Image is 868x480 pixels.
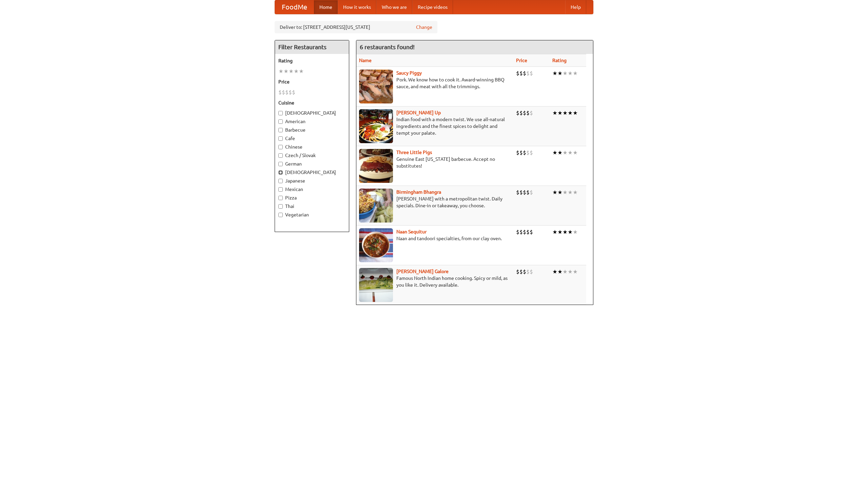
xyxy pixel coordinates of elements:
[552,70,557,77] li: ★
[359,70,393,103] img: saucy.jpg
[516,109,519,117] li: $
[396,189,441,195] b: Birmingham Bhangra
[278,111,283,115] input: [DEMOGRAPHIC_DATA]
[563,149,568,156] li: ★
[278,187,283,192] input: Mexican
[516,58,527,63] a: Price
[530,228,533,236] li: $
[557,228,563,236] li: ★
[516,149,519,156] li: $
[278,68,283,75] li: ★
[359,156,511,169] p: Genuine East [US_STATE] barbecue. Accept no substitutes!
[519,228,523,236] li: $
[568,228,573,236] li: ★
[568,70,573,77] li: ★
[568,109,573,117] li: ★
[359,189,393,223] img: bhangra.jpg
[573,149,578,156] li: ★
[396,269,449,274] a: [PERSON_NAME] Galore
[338,0,376,14] a: How it works
[278,119,283,124] input: American
[412,0,453,14] a: Recipe videos
[359,58,372,63] a: Name
[523,268,526,275] li: $
[526,109,530,117] li: $
[278,128,283,132] input: Barbecue
[278,160,346,167] label: German
[396,70,422,76] a: Saucy Piggy
[552,189,557,196] li: ★
[278,203,346,210] label: Thai
[278,179,283,183] input: Japanese
[278,78,346,85] h5: Price
[563,70,568,77] li: ★
[359,149,393,183] img: littlepigs.jpg
[516,228,519,236] li: $
[523,70,526,77] li: $
[523,109,526,117] li: $
[573,228,578,236] li: ★
[416,24,432,31] a: Change
[285,89,289,96] li: $
[278,57,346,64] h5: Rating
[275,21,437,33] div: Deliver to: [STREET_ADDRESS][US_STATE]
[278,170,283,175] input: [DEMOGRAPHIC_DATA]
[530,189,533,196] li: $
[359,109,393,143] img: curryup.jpg
[376,0,412,14] a: Who we are
[563,109,568,117] li: ★
[523,189,526,196] li: $
[516,70,519,77] li: $
[530,268,533,275] li: $
[519,189,523,196] li: $
[396,229,427,234] b: Naan Sequitur
[278,127,346,133] label: Barbecue
[519,70,523,77] li: $
[360,44,415,50] ng-pluralize: 6 restaurants found!
[278,204,283,209] input: Thai
[275,40,349,54] h4: Filter Restaurants
[275,0,314,14] a: FoodMe
[359,275,511,288] p: Famous North Indian home cooking. Spicy or mild, as you like it. Delivery available.
[573,268,578,275] li: ★
[557,189,563,196] li: ★
[530,70,533,77] li: $
[278,186,346,193] label: Mexican
[552,268,557,275] li: ★
[523,149,526,156] li: $
[396,150,432,155] a: Three Little Pigs
[526,149,530,156] li: $
[568,189,573,196] li: ★
[359,76,511,90] p: Pork. We know how to cook it. Award-winning BBQ sauce, and meat with all the trimmings.
[278,89,282,96] li: $
[278,118,346,125] label: American
[573,109,578,117] li: ★
[552,149,557,156] li: ★
[278,194,346,201] label: Pizza
[278,143,346,150] label: Chinese
[557,70,563,77] li: ★
[526,70,530,77] li: $
[278,145,283,149] input: Chinese
[519,149,523,156] li: $
[573,70,578,77] li: ★
[278,177,346,184] label: Japanese
[552,109,557,117] li: ★
[519,109,523,117] li: $
[282,89,285,96] li: $
[359,268,393,302] img: currygalore.jpg
[519,268,523,275] li: $
[278,213,283,217] input: Vegetarian
[278,169,346,176] label: [DEMOGRAPHIC_DATA]
[523,228,526,236] li: $
[557,268,563,275] li: ★
[573,189,578,196] li: ★
[278,136,283,141] input: Cafe
[289,89,292,96] li: $
[359,228,393,262] img: naansequitur.jpg
[516,189,519,196] li: $
[530,149,533,156] li: $
[359,116,511,136] p: Indian food with a modern twist. We use all-natural ingredients and the finest spices to delight ...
